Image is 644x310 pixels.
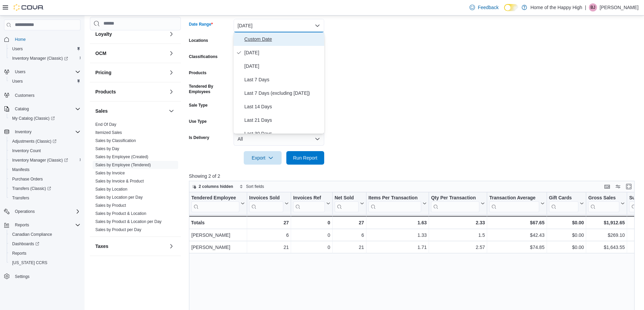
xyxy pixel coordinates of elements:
span: Inventory Manager (Classic) [9,156,80,164]
button: Loyalty [167,30,175,38]
div: $42.43 [489,231,544,239]
div: Transaction Average [489,195,539,201]
div: 6 [335,231,364,239]
button: Net Sold [334,195,364,212]
a: Transfers (Classic) [7,184,83,193]
a: Sales by Product & Location per Day [95,219,162,224]
div: Invoices Ref [293,195,325,212]
div: Gross Sales [588,195,619,201]
a: Users [9,77,25,85]
div: Net Sold [334,195,358,201]
span: Reports [15,222,29,228]
div: 2.57 [431,243,485,251]
div: Transaction Average [489,195,539,212]
div: Invoices Ref [293,195,325,201]
div: Select listbox [234,32,324,134]
span: 2 columns hidden [199,184,233,189]
button: Home [1,34,83,44]
span: Sales by Day [95,146,119,151]
h3: Pricing [95,69,111,76]
div: [PERSON_NAME] [191,231,245,239]
div: [PERSON_NAME] [191,243,245,251]
div: $67.65 [489,219,544,227]
span: End Of Day [95,122,116,127]
div: 1.71 [368,243,427,251]
span: Inventory Count [12,148,41,153]
div: 27 [334,219,364,227]
nav: Complex example [4,32,80,299]
span: Sales by Invoice & Product [95,178,144,184]
a: Canadian Compliance [9,230,55,238]
button: Taxes [167,242,175,250]
div: $74.85 [489,243,544,251]
h3: OCM [95,50,106,57]
p: [PERSON_NAME] [600,3,639,11]
a: Dashboards [7,239,83,249]
div: Invoices Sold [249,195,283,201]
label: Classifications [189,54,218,59]
span: Last 7 Days [244,76,321,84]
span: Sales by Product per Day [95,227,141,232]
button: All [234,132,324,146]
div: Qty Per Transaction [431,195,479,212]
a: Users [9,45,25,53]
button: Inventory [1,127,83,137]
div: $0.00 [549,243,584,251]
button: 2 columns hidden [189,182,236,191]
button: Items Per Transaction [368,195,427,212]
label: Products [189,70,207,76]
span: Transfers [9,194,80,202]
div: $0.00 [549,231,584,239]
span: [DATE] [244,49,321,57]
div: Tendered Employee [191,195,239,201]
a: Sales by Product [95,203,126,208]
input: Dark Mode [504,4,518,11]
span: Inventory Manager (Classic) [12,56,68,61]
span: Last 30 Days [244,130,321,138]
span: My Catalog (Classic) [12,116,55,121]
span: Catalog [15,106,29,112]
div: $1,912.65 [588,219,625,227]
a: Adjustments (Classic) [7,137,83,146]
span: Last 7 Days (excluding [DATE]) [244,89,321,97]
div: Totals [191,219,245,227]
button: Gross Sales [588,195,625,212]
a: Inventory Count [9,147,44,155]
span: Custom Date [244,35,321,43]
button: Invoices Sold [249,195,289,212]
label: Sale Type [189,103,208,108]
button: Run Report [286,151,324,165]
span: Customers [15,93,34,98]
span: Adjustments (Classic) [12,139,56,144]
span: Purchase Orders [12,176,43,182]
span: Export [248,151,278,165]
span: Reports [12,251,26,256]
label: Use Type [189,119,207,124]
button: Taxes [95,243,166,250]
a: Reports [9,249,29,257]
span: Itemized Sales [95,130,122,135]
button: Manifests [7,165,83,174]
button: OCM [95,50,166,57]
span: Adjustments (Classic) [9,137,80,145]
span: Sales by Classification [95,138,136,143]
a: Transfers [9,194,32,202]
label: Is Delivery [189,135,209,140]
span: Sales by Employee (Created) [95,154,148,160]
label: Date Range [189,22,213,27]
button: Inventory Count [7,146,83,156]
button: Users [7,77,83,86]
button: Settings [1,272,83,281]
span: Run Report [293,154,317,161]
span: Transfers (Classic) [9,185,80,193]
span: Last 14 Days [244,103,321,111]
button: [US_STATE] CCRS [7,258,83,267]
label: Locations [189,38,208,43]
span: Inventory Manager (Classic) [12,158,68,163]
span: Washington CCRS [9,259,80,267]
span: [DATE] [244,62,321,70]
span: Inventory [12,128,80,136]
span: Operations [12,207,80,216]
a: Sales by Employee (Created) [95,154,148,159]
h3: Products [95,88,116,95]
